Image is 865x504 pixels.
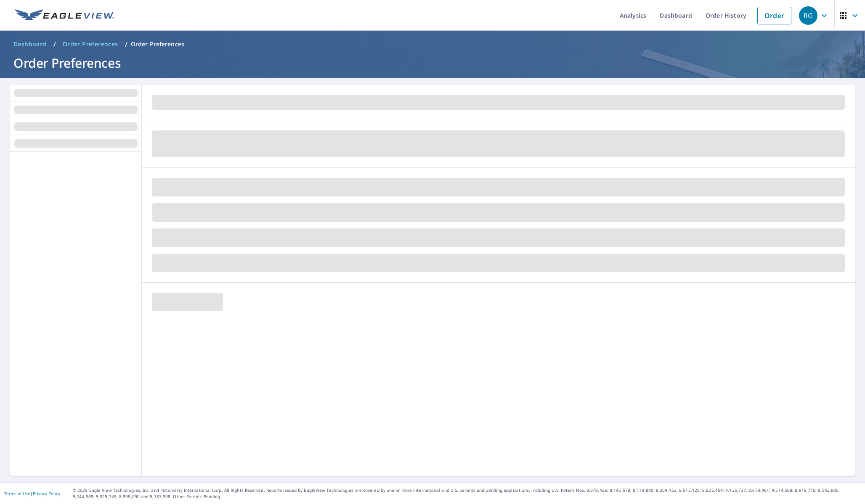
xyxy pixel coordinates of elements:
[33,491,60,496] a: Privacy Policy
[10,54,855,72] h1: Order Preferences
[10,85,142,152] div: tab-list
[4,491,30,496] a: Terms of Use
[4,491,60,496] p: |
[13,40,47,48] span: Dashboard
[131,40,184,48] p: Order Preferences
[15,9,114,22] img: EV Logo
[73,487,861,500] p: © 2025 Eagle View Technologies, Inc. and Pictometry International Corp. All Rights Reserved. Repo...
[10,37,50,51] a: Dashboard
[10,37,855,51] nav: breadcrumb
[59,37,122,51] a: Order Preferences
[799,6,817,25] div: RG
[53,39,56,49] li: /
[63,40,118,48] span: Order Preferences
[125,39,127,49] li: /
[757,7,791,24] a: Order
